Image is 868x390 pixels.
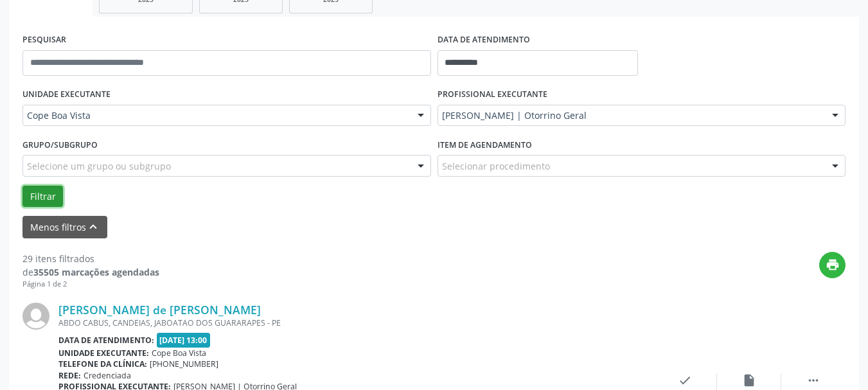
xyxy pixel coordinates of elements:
[27,109,405,122] span: Cope Boa Vista
[22,85,111,105] label: UNIDADE EXECUTANTE
[819,252,846,278] button: print
[442,159,550,173] span: Selecionar procedimento
[33,266,159,278] strong: 35505 marcações agendadas
[58,348,149,359] b: Unidade executante:
[58,303,261,317] a: [PERSON_NAME] de [PERSON_NAME]
[84,370,131,381] span: Credenciada
[150,359,218,369] span: [PHONE_NUMBER]
[678,373,692,387] i: check
[442,109,820,122] span: [PERSON_NAME] | Otorrino Geral
[438,30,530,50] label: DATA DE ATENDIMENTO
[58,370,81,381] b: Rede:
[438,85,547,105] label: PROFISSIONAL EXECUTANTE
[826,258,840,272] i: print
[86,220,100,234] i: keyboard_arrow_up
[22,279,159,290] div: Página 1 de 2
[22,186,63,208] button: Filtrar
[157,333,211,348] span: [DATE] 13:00
[58,359,147,369] b: Telefone da clínica:
[22,30,66,50] label: PESQUISAR
[22,303,49,330] img: img
[438,135,532,155] label: Item de agendamento
[22,252,159,265] div: 29 itens filtrados
[58,335,154,346] b: Data de atendimento:
[22,265,159,279] div: de
[806,373,820,387] i: 
[22,135,98,155] label: Grupo/Subgrupo
[27,159,171,173] span: Selecione um grupo ou subgrupo
[152,348,206,359] span: Cope Boa Vista
[742,373,756,387] i: insert_drive_file
[58,317,653,328] div: ABDO CABUS, CANDEIAS, JABOATAO DOS GUARARAPES - PE
[22,216,107,238] button: Menos filtroskeyboard_arrow_up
